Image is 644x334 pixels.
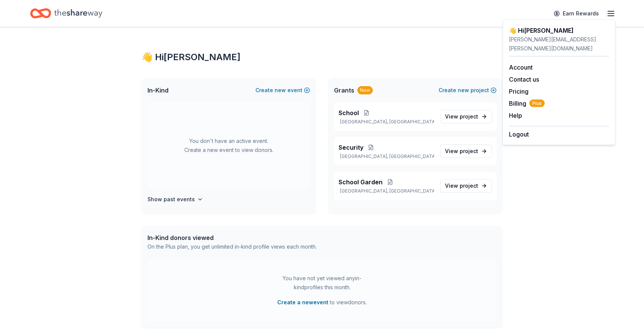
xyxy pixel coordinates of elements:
div: [PERSON_NAME][EMAIL_ADDRESS][PERSON_NAME][DOMAIN_NAME] [509,35,609,53]
span: project [460,113,478,120]
a: View project [440,144,492,158]
button: Createnewproject [439,86,497,95]
p: [GEOGRAPHIC_DATA], [GEOGRAPHIC_DATA] [339,153,434,159]
span: new [458,86,469,95]
a: Account [509,64,533,71]
button: Create a newevent [277,298,328,307]
p: [GEOGRAPHIC_DATA], [GEOGRAPHIC_DATA] [339,119,434,125]
p: [GEOGRAPHIC_DATA], [GEOGRAPHIC_DATA] [339,188,434,194]
a: Pricing [509,88,529,95]
div: 👋 Hi [PERSON_NAME] [509,26,609,35]
a: Earn Rewards [549,7,603,20]
span: Billing [509,99,545,108]
span: Grants [334,86,354,95]
div: New [357,86,373,94]
span: In-Kind [147,86,169,95]
h4: Show past events [147,195,195,204]
div: You don't have an active event. Create a new event to view donors. [147,102,310,189]
span: School [339,108,359,117]
a: View project [440,110,492,123]
span: School Garden [339,178,383,187]
span: project [460,182,478,189]
div: You have not yet viewed any in-kind profiles this month. [275,274,369,292]
button: Contact us [509,75,539,84]
button: Logout [509,130,529,139]
button: Show past events [147,195,203,204]
span: project [460,148,478,154]
a: View project [440,179,492,193]
button: BillingPlus [509,99,545,108]
button: Help [509,111,522,120]
div: In-Kind donors viewed [147,233,317,242]
span: View [445,147,478,156]
span: new [275,86,286,95]
span: Plus [529,100,545,107]
span: View [445,181,478,190]
span: View [445,112,478,121]
a: Home [30,5,102,22]
span: Security [339,143,363,152]
div: 👋 Hi [PERSON_NAME] [141,51,503,63]
span: to view donors . [277,298,367,307]
button: Createnewevent [255,86,310,95]
div: On the Plus plan, you get unlimited in-kind profile views each month. [147,242,317,251]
